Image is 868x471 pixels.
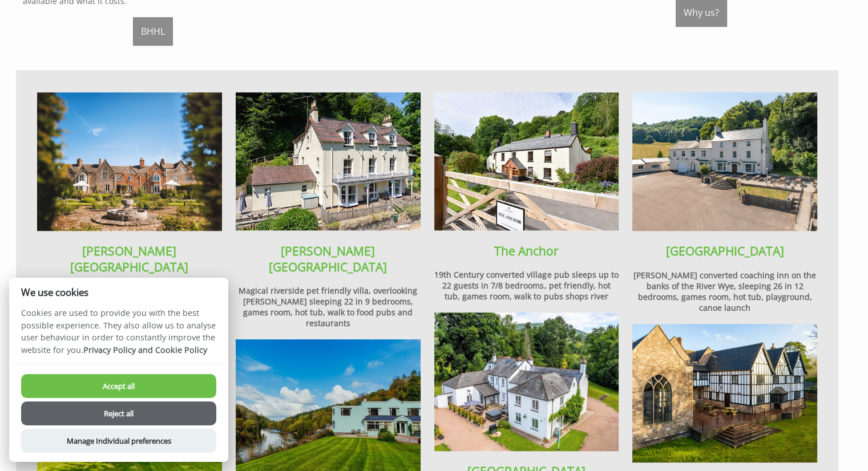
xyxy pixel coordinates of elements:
[9,287,228,298] h2: We use cookies
[236,92,421,231] img: Holly Tree House
[70,243,188,291] a: [PERSON_NAME][GEOGRAPHIC_DATA][PERSON_NAME]
[632,324,817,462] img: The Manor On The Monnow
[632,270,817,465] h4: [PERSON_NAME] converted coaching inn on the banks of the River Wye, sleeping 26 in 12 bedrooms, g...
[632,92,817,231] img: River Wye Lodge Big House Holiday Lets
[434,92,619,231] img: The Anchor
[21,401,216,425] button: Reject all
[21,429,216,453] button: Manage Individual preferences
[83,344,207,355] a: Privacy Policy and Cookie Policy
[236,285,421,328] h4: Magical riverside pet friendly villa, overlooking [PERSON_NAME] sleeping 22 in 9 bedrooms, games ...
[666,243,784,259] a: [GEOGRAPHIC_DATA]
[434,312,619,451] img: Monnow Valley Studio
[269,243,387,275] a: [PERSON_NAME][GEOGRAPHIC_DATA]
[133,17,173,46] a: BHHL
[9,307,228,364] p: Cookies are used to provide you with the best possible experience. They also allow us to analyse ...
[21,374,216,398] button: Accept all
[37,92,222,231] img: Bowley Hall
[494,243,559,259] a: The Anchor
[434,269,619,302] h4: 19th Century converted village pub sleeps up to 22 guests in 7/8 bedrooms, pet friendly, hot tub,...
